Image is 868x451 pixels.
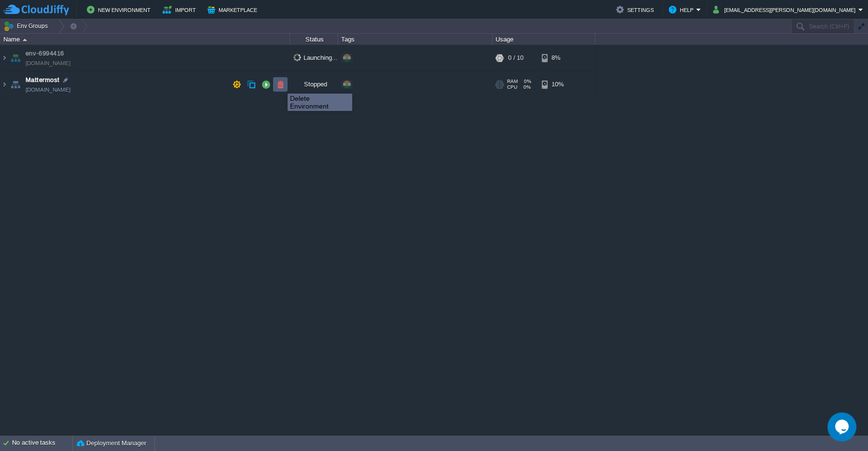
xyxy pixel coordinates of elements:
button: Env Groups [3,19,51,33]
a: [DOMAIN_NAME] [26,85,70,95]
button: Marketplace [207,4,260,15]
div: Delete Environment [290,95,350,110]
img: AMDAwAAAACH5BAEAAAAALAAAAAABAAEAAAICRAEAOw== [23,39,27,41]
div: Tags [339,34,492,45]
div: 10% [542,71,573,97]
img: AMDAwAAAACH5BAEAAAAALAAAAAABAAEAAAICRAEAOw== [9,71,22,97]
div: No active tasks [12,436,72,451]
button: Help [669,4,696,15]
div: Stopped [290,71,338,97]
span: RAM [507,79,518,84]
iframe: chat widget [827,412,858,441]
img: AMDAwAAAACH5BAEAAAAALAAAAAABAAEAAAICRAEAOw== [0,45,8,71]
button: Import [163,4,199,15]
div: Status [290,34,338,45]
div: 8% [542,45,573,71]
button: New Environment [87,4,153,15]
span: 0% [522,79,531,84]
span: 0% [521,84,531,90]
span: Launching... [293,54,338,61]
button: Settings [616,4,657,15]
div: Name [1,34,289,45]
button: Deployment Manager [77,438,146,448]
button: [EMAIL_ADDRESS][PERSON_NAME][DOMAIN_NAME] [713,4,858,15]
a: [DOMAIN_NAME] [26,58,70,68]
div: 0 / 10 [508,45,524,71]
div: Usage [493,34,595,45]
img: CloudJiffy [3,4,69,16]
span: CPU [507,84,517,90]
a: Mattermost [26,75,60,85]
img: AMDAwAAAACH5BAEAAAAALAAAAAABAAEAAAICRAEAOw== [9,45,22,71]
img: AMDAwAAAACH5BAEAAAAALAAAAAABAAEAAAICRAEAOw== [0,71,8,97]
a: env-6994416 [26,49,64,58]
